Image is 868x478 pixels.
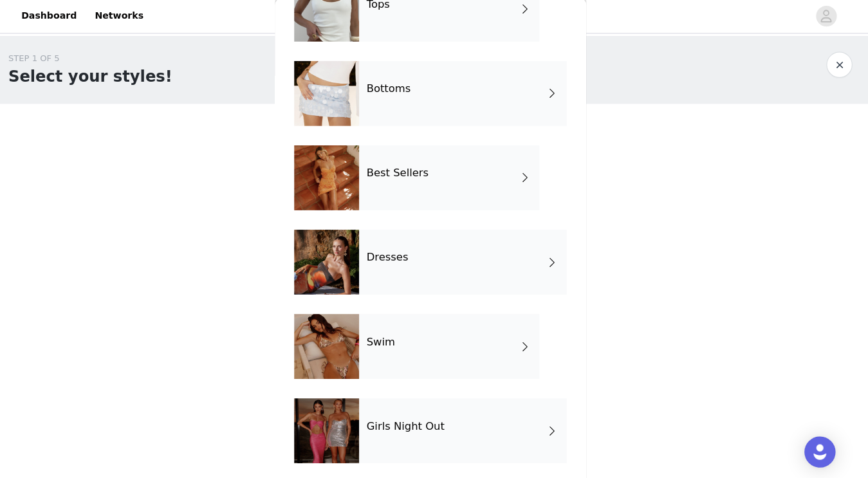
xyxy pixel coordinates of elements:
div: Open Intercom Messenger [805,434,836,465]
div: avatar [820,7,833,28]
h4: Swim [371,335,400,346]
div: STEP 1 OF 5 [15,53,178,66]
a: Networks [93,3,157,32]
h4: Girls Night Out [371,418,448,430]
h4: Bottoms [371,84,415,95]
h4: Best Sellers [371,167,433,179]
a: Dashboard [21,3,91,32]
h1: Select your styles! [15,66,178,89]
h4: Dresses [371,251,412,262]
